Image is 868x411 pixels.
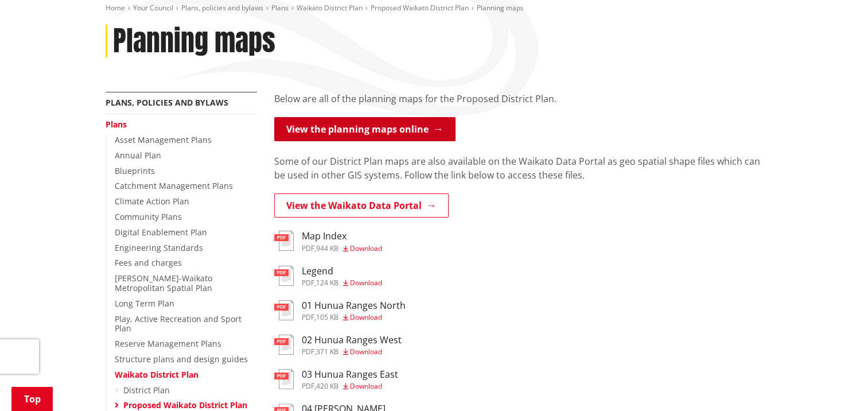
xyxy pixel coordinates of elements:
a: Digital Enablement Plan [115,227,207,238]
p: Some of our District Plan maps are also available on the Waikato Data Portal as geo spatial shape... [274,154,763,182]
a: Proposed Waikato District Plan [371,3,469,13]
img: document-pdf.svg [274,369,294,389]
a: District Plan [123,385,170,396]
a: Plans [106,119,127,130]
a: Your Council [133,3,173,13]
nav: breadcrumb [106,3,763,13]
a: Plans [271,3,289,13]
div: , [302,314,406,321]
span: 124 KB [316,278,338,288]
a: Plans, policies and bylaws [181,3,263,13]
iframe: Messenger Launcher [815,363,857,404]
span: pdf [302,243,314,253]
a: 01 Hunua Ranges North pdf,105 KB Download [274,300,406,321]
a: Proposed Waikato District Plan [123,400,247,410]
h3: 02 Hunua Ranges West [302,335,402,346]
a: [PERSON_NAME]-Waikato Metropolitan Spatial Plan [115,273,212,293]
h1: Planning maps [113,25,275,58]
a: View the Waikato Data Portal [274,193,449,218]
h3: Legend [302,266,382,277]
span: pdf [302,347,314,356]
a: Engineering Standards [115,242,203,253]
a: Plans, policies and bylaws [106,97,228,108]
a: Home [106,3,125,13]
h3: 03 Hunua Ranges East [302,369,398,380]
a: Map Index pdf,944 KB Download [274,231,382,251]
a: Climate Action Plan [115,196,189,207]
a: Waikato District Plan [115,369,198,380]
a: Reserve Management Plans [115,338,221,349]
img: document-pdf.svg [274,266,294,286]
a: Asset Management Plans [115,134,212,145]
span: 420 KB [316,381,338,391]
img: document-pdf.svg [274,231,294,251]
span: 105 KB [316,312,338,322]
a: Annual Plan [115,150,161,161]
a: Structure plans and design guides [115,354,248,365]
img: document-pdf.svg [274,300,294,320]
a: Fees and charges [115,257,182,268]
a: Catchment Management Plans [115,180,233,191]
span: pdf [302,312,314,322]
a: Legend pdf,124 KB Download [274,266,382,286]
a: Waikato District Plan [297,3,363,13]
h3: 01 Hunua Ranges North [302,300,406,311]
span: 371 KB [316,347,338,356]
span: Download [350,381,382,391]
a: Long Term Plan [115,298,174,309]
div: , [302,383,398,390]
span: Planning maps [477,3,524,13]
div: , [302,245,382,252]
span: Download [350,243,382,253]
span: pdf [302,278,314,288]
a: Top [11,387,53,411]
a: 02 Hunua Ranges West pdf,371 KB Download [274,335,402,355]
a: Community Plans [115,211,182,222]
a: View the planning maps online [274,117,456,141]
a: Play, Active Recreation and Sport Plan [115,313,242,334]
span: Download [350,278,382,288]
span: 944 KB [316,243,338,253]
div: , [302,348,402,355]
h3: Map Index [302,231,382,242]
span: pdf [302,381,314,391]
span: Download [350,347,382,356]
img: document-pdf.svg [274,335,294,355]
div: , [302,280,382,286]
p: Below are all of the planning maps for the Proposed District Plan. [274,92,763,106]
a: Blueprints [115,165,155,176]
a: 03 Hunua Ranges East pdf,420 KB Download [274,369,398,390]
span: Download [350,312,382,322]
